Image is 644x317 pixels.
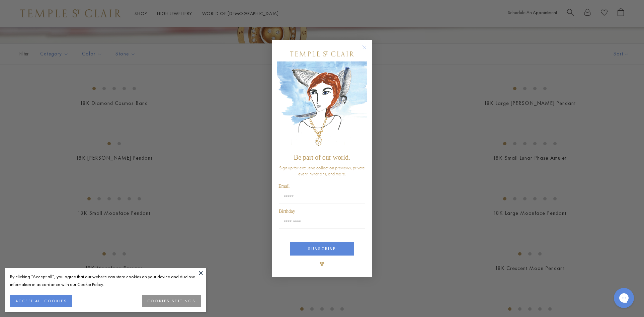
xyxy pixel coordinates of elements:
[290,51,354,56] img: Temple St. Clair
[611,286,637,310] iframe: Gorgias live chat messenger
[279,209,295,214] span: Birthday
[279,191,365,203] input: Email
[294,154,350,161] span: Be part of our world.
[142,295,201,307] button: COOKIES SETTINGS
[290,242,354,256] button: SUBSCRIBE
[315,257,329,271] img: TSC
[279,165,365,177] span: Sign up for exclusive collection previews, private event invitations, and more.
[364,46,372,55] button: Close dialog
[277,61,367,151] img: c4a9eb12-d91a-4d4a-8ee0-386386f4f338.jpeg
[10,273,201,288] div: By clicking “Accept all”, you agree that our website can store cookies on your device and disclos...
[10,295,72,307] button: ACCEPT ALL COOKIES
[278,184,290,189] span: Email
